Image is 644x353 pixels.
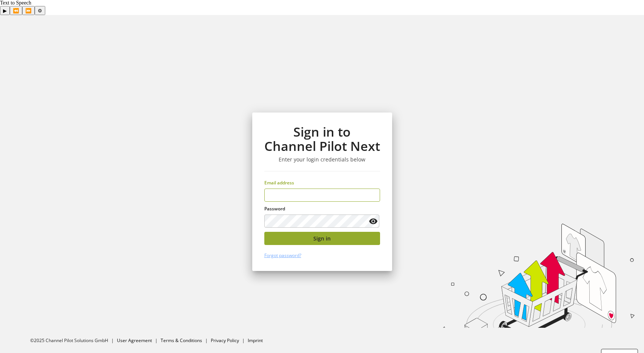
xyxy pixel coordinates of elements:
[35,6,45,15] button: Settings
[10,6,22,15] button: Previous
[313,234,331,242] span: Sign in
[264,125,380,154] h1: Sign in to Channel Pilot Next
[117,337,152,344] a: User Agreement
[264,232,380,245] button: Sign in
[264,205,285,212] span: Password
[22,6,35,15] button: Forward
[211,337,239,344] a: Privacy Policy
[264,180,294,186] span: Email address
[264,252,301,259] a: Forgot password?
[248,337,263,344] a: Imprint
[161,337,202,344] a: Terms & Conditions
[264,156,380,163] h3: Enter your login credentials below
[30,337,117,344] li: ©2025 Channel Pilot Solutions GmbH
